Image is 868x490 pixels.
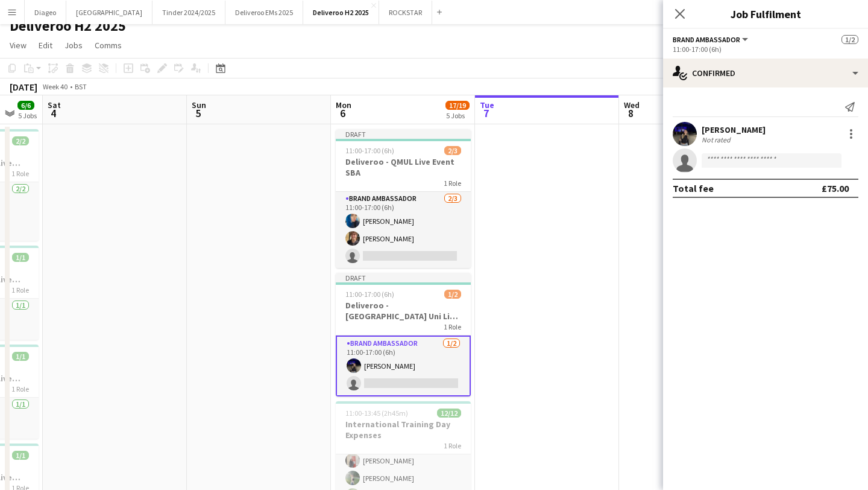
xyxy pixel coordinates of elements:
[12,136,29,145] span: 2/2
[663,59,868,87] div: Confirmed
[334,106,351,120] span: 6
[444,322,461,331] span: 1 Role
[12,253,29,262] span: 1/1
[336,156,471,178] h3: Deliveroo - QMUL Live Event SBA
[446,111,469,120] div: 5 Jobs
[66,1,153,24] button: [GEOGRAPHIC_DATA]
[444,179,461,188] span: 1 Role
[17,101,34,110] span: 6/6
[25,1,66,24] button: Diageo
[444,146,461,155] span: 2/3
[75,82,87,91] div: BST
[841,35,858,44] span: 1/2
[95,40,122,51] span: Comms
[39,40,52,51] span: Edit
[336,129,471,139] div: Draft
[673,35,750,44] button: Brand Ambassador
[673,35,740,44] span: Brand Ambassador
[345,409,408,418] span: 11:00-13:45 (2h45m)
[437,409,461,418] span: 12/12
[622,106,640,120] span: 8
[225,1,303,24] button: Deliveroo EMs 2025
[10,17,126,35] h1: Deliveroo H2 2025
[153,1,225,24] button: Tinder 2024/2025
[336,336,471,396] app-card-role: Brand Ambassador1/211:00-17:00 (6h)[PERSON_NAME]
[822,182,849,194] div: £75.00
[336,192,471,268] app-card-role: Brand Ambassador2/311:00-17:00 (6h)[PERSON_NAME][PERSON_NAME]
[702,135,733,144] div: Not rated
[11,285,29,294] span: 1 Role
[480,100,494,110] span: Tue
[5,37,31,53] a: View
[336,129,471,268] app-job-card: Draft11:00-17:00 (6h)2/3Deliveroo - QMUL Live Event SBA1 RoleBrand Ambassador2/311:00-17:00 (6h)[...
[46,106,61,120] span: 4
[64,40,83,51] span: Jobs
[673,45,858,54] div: 11:00-17:00 (6h)
[12,451,29,460] span: 1/1
[702,124,766,135] div: [PERSON_NAME]
[663,6,868,22] h3: Job Fulfilment
[303,1,379,24] button: Deliveroo H2 2025
[40,82,70,91] span: Week 40
[336,100,351,110] span: Mon
[445,101,470,110] span: 17/19
[379,1,432,24] button: ROCKSTAR
[345,146,394,155] span: 11:00-17:00 (6h)
[10,81,37,93] div: [DATE]
[12,352,29,361] span: 1/1
[190,106,206,120] span: 5
[444,290,461,299] span: 1/2
[11,169,29,178] span: 1 Role
[673,182,714,194] div: Total fee
[336,300,471,322] h3: Deliveroo - [GEOGRAPHIC_DATA] Uni Live Event SBA
[18,111,37,120] div: 5 Jobs
[34,37,57,53] a: Edit
[48,100,61,110] span: Sat
[336,273,471,396] app-job-card: Draft11:00-17:00 (6h)1/2Deliveroo - [GEOGRAPHIC_DATA] Uni Live Event SBA1 RoleBrand Ambassador1/2...
[10,40,27,51] span: View
[90,37,127,53] a: Comms
[11,384,29,393] span: 1 Role
[336,273,471,282] div: Draft
[624,100,640,110] span: Wed
[192,100,206,110] span: Sun
[444,441,461,450] span: 1 Role
[345,290,394,299] span: 11:00-17:00 (6h)
[60,37,87,53] a: Jobs
[336,419,471,441] h3: International Training Day Expenses
[478,106,494,120] span: 7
